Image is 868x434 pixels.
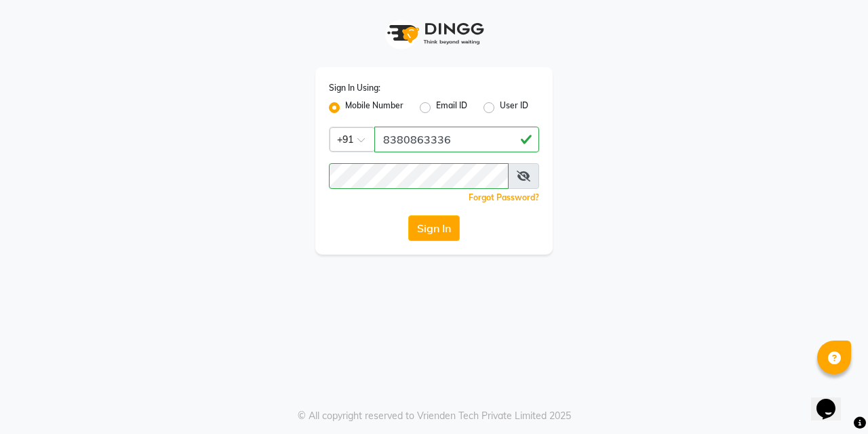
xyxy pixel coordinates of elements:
input: Username [374,127,539,152]
label: Email ID [436,100,467,116]
button: Sign In [408,215,460,241]
a: Forgot Password? [469,192,539,202]
label: User ID [500,100,528,116]
img: logo1.svg [380,14,488,53]
label: Sign In Using: [329,82,380,94]
input: Username [329,163,509,189]
iframe: chat widget [811,380,854,420]
label: Mobile Number [345,100,403,116]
